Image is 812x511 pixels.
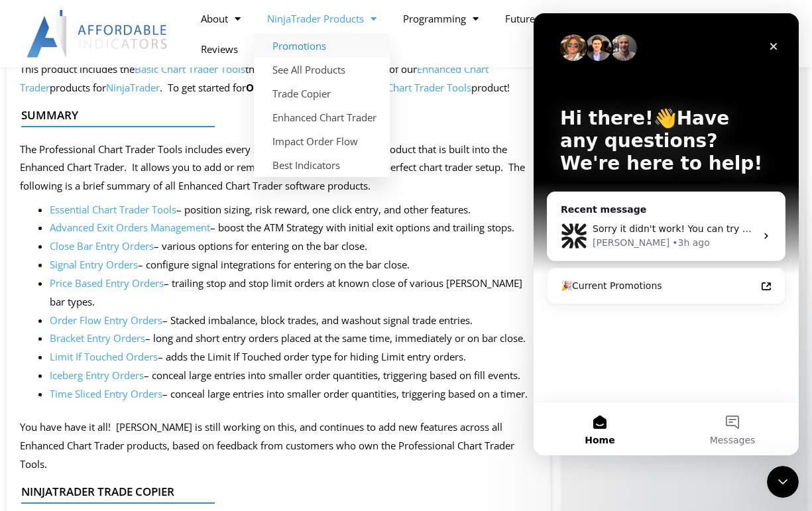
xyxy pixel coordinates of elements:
a: Best Indicators [254,153,390,177]
a: Bracket Entry Orders [50,331,145,345]
h4: NinjaTrader Trade Copier [21,485,525,498]
li: – conceal large entries into smaller order quantities, triggering based on fill events. [50,367,537,385]
span: Home [51,422,81,431]
a: Advanced Exit Orders Management [50,221,210,234]
a: Trade Copier [254,82,390,105]
li: – boost the ATM Strategy with initial exit options and trailing stops. [50,219,537,237]
span: check out the product! [300,81,510,94]
h4: Summary [21,109,525,122]
a: Signal Entry Orders [50,258,138,271]
div: 🎉Current Promotions [27,266,222,280]
a: NinjaTrader [106,81,160,94]
a: Basic Chart Trader Tools [135,62,245,76]
a: Basic Chart Trader Tools [361,81,471,94]
button: Messages [133,389,265,442]
span: Sorry it didn't work! You can try asking another way, or I can connect you with our team! 🙂 [59,210,487,221]
p: This product includes the that establishes the foundation of our products for . To get started for [20,60,537,97]
iframe: Intercom live chat [767,466,799,498]
a: 🎉Current Promotions [19,260,246,285]
a: Programming [390,3,492,34]
div: Close [228,21,252,45]
a: Time Sliced Entry Orders [50,387,162,400]
li: – configure signal integrations for entering on the bar close. [50,256,537,274]
a: Order Flow Entry Orders [50,313,162,327]
a: Essential Chart Trader Tools [50,203,176,216]
a: Futures Trading [492,3,603,34]
p: You have have it all! [PERSON_NAME] is still working on this, and continues to add new features a... [20,418,537,474]
a: Price Based Entry Orders [50,276,164,290]
li: – Stacked imbalance, block trades, and washout signal trade entries. [50,312,537,330]
div: • 3h ago [139,223,176,237]
span: Messages [176,422,222,431]
a: Reviews [188,34,251,64]
a: Impact Order Flow [254,129,390,153]
nav: Menu [188,3,629,64]
div: [PERSON_NAME] [59,223,136,237]
a: Promotions [254,34,390,58]
li: – conceal large entries into smaller order quantities, triggering based on a timer. [50,385,537,404]
li: – various options for entering on the bar close. [50,237,537,256]
iframe: Intercom live chat [534,13,799,455]
a: NinjaTrader Products [254,3,390,34]
a: Close Bar Entry Orders [50,239,154,253]
a: Limit If Touched Orders [50,350,158,363]
li: – trailing stop and stop limit orders at known close of various [PERSON_NAME] bar types. [50,274,537,312]
a: About [188,3,254,34]
ul: NinjaTrader Products [254,34,390,177]
a: See All Products [254,58,390,82]
a: Enhanced Chart Trader [254,105,390,129]
li: – long and short entry orders placed at the same time, immediately or on bar close. [50,329,537,348]
img: LogoAI | Affordable Indicators – NinjaTrader [27,10,169,58]
a: Enhanced Chart Trader [20,62,489,94]
li: – position sizing, risk reward, one click entry, and other features. [50,201,537,219]
li: – adds the Limit If Touched order type for hiding Limit entry orders. [50,348,537,367]
p: The Professional Chart Trader Tools includes every single feature and software product that is bu... [20,141,537,196]
a: Iceberg Entry Orders [50,369,144,382]
strong: ONLY $195 [246,81,300,94]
